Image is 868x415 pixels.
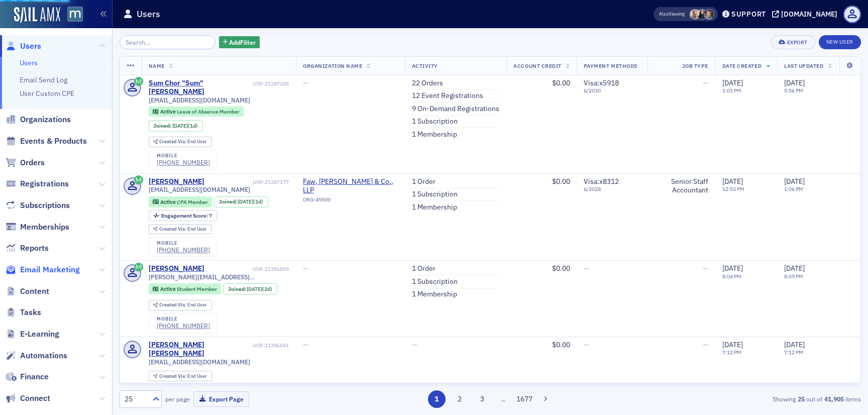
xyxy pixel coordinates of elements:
[149,224,212,235] div: Created Via: End User
[165,394,190,403] label: per page
[722,62,762,69] span: Date Created
[584,340,589,349] span: —
[771,35,815,49] button: Export
[238,198,253,205] span: [DATE]
[153,286,216,292] a: Active Student Member
[722,264,743,273] span: [DATE]
[784,340,805,349] span: [DATE]
[159,227,207,232] div: End User
[149,196,212,207] div: Active: Active: CPA Member
[60,7,83,24] a: View Homepage
[20,222,69,233] span: Memberships
[731,10,766,19] div: Support
[6,393,50,404] a: Connect
[177,198,208,205] span: CPA Member
[157,246,210,254] a: [PHONE_NUMBER]
[6,41,41,52] a: Users
[6,329,59,340] a: E-Learning
[412,79,443,88] a: 22 Orders
[20,307,41,318] span: Tasks
[412,117,458,126] a: 1 Subscription
[428,390,446,408] button: 1
[303,264,308,273] span: —
[722,273,741,280] time: 8:04 PM
[784,185,803,192] time: 1:06 PM
[474,390,491,408] button: 3
[159,226,187,232] span: Created Via :
[412,105,499,114] a: 9 On-Demand Registrations
[159,374,207,379] div: End User
[67,7,83,22] img: SailAMX
[584,87,640,94] span: 6 / 2030
[149,283,222,294] div: Active: Active: Student Member
[6,222,69,233] a: Memberships
[655,177,708,195] div: Senior Staff Accountant
[219,198,238,205] span: Joined :
[513,62,561,69] span: Account Credit
[153,109,239,115] a: Active Leave of Absence Member
[584,62,637,69] span: Payment Methods
[20,393,50,404] span: Connect
[20,178,69,189] span: Registrations
[412,340,417,349] span: —
[303,177,397,195] span: Faw, Casson & Co., LLP
[229,38,256,47] span: Add Filter
[159,138,187,145] span: Created Via :
[193,391,249,407] button: Export Page
[20,58,38,67] a: Users
[157,159,210,166] div: [PHONE_NUMBER]
[20,75,67,84] a: Email Send Log
[412,91,483,100] a: 12 Event Registrations
[784,62,823,69] span: Last Updated
[552,177,570,186] span: $0.00
[120,35,215,49] input: Search…
[412,177,436,186] a: 1 Order
[149,79,251,96] a: Sum Chor "Sum" [PERSON_NAME]
[703,264,708,273] span: —
[247,286,272,292] div: (2d)
[412,190,458,199] a: 1 Subscription
[159,139,207,145] div: End User
[206,266,289,272] div: USR-21286859
[159,373,187,379] span: Created Via :
[177,285,217,292] span: Student Member
[722,177,743,186] span: [DATE]
[20,264,80,275] span: Email Marketing
[6,286,49,297] a: Content
[496,394,510,403] span: …
[157,322,210,330] a: [PHONE_NUMBER]
[6,243,49,254] a: Reports
[584,264,589,273] span: —
[6,114,71,125] a: Organizations
[784,78,805,87] span: [DATE]
[451,390,468,408] button: 2
[149,300,212,310] div: Created Via: End User
[6,371,49,382] a: Finance
[149,186,250,193] span: [EMAIL_ADDRESS][DOMAIN_NAME]
[690,9,700,20] span: Emily Trott
[621,394,861,403] div: Showing out of items
[659,11,669,17] div: Also
[303,340,308,349] span: —
[584,78,619,87] span: Visa : x5918
[6,178,69,189] a: Registrations
[14,7,60,23] a: SailAMX
[149,120,203,131] div: Joined: 2025-08-28 00:00:00
[20,329,59,340] span: E-Learning
[149,371,212,381] div: Created Via: End User
[412,203,457,212] a: 1 Membership
[552,78,570,87] span: $0.00
[160,285,177,292] span: Active
[584,177,619,186] span: Visa : x8312
[149,177,204,186] a: [PERSON_NAME]
[20,350,67,361] span: Automations
[412,290,457,299] a: 1 Membership
[149,264,204,273] div: [PERSON_NAME]
[149,137,212,147] div: Created Via: End User
[722,185,744,192] time: 12:53 PM
[149,341,251,358] div: [PERSON_NAME] [PERSON_NAME]
[20,114,71,125] span: Organizations
[228,286,247,292] span: Joined :
[157,153,210,159] div: mobile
